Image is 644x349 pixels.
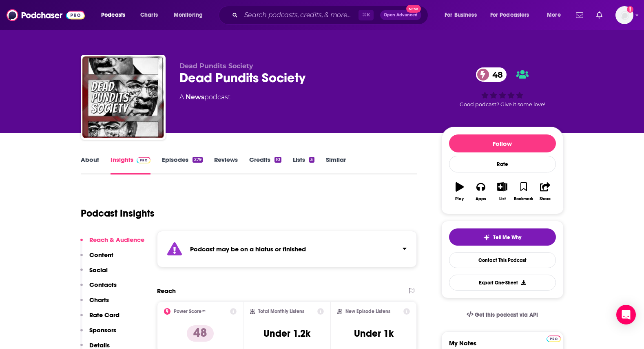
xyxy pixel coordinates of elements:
a: InsightsPodchaser Pro [111,156,151,174]
span: ⌘ K [359,10,374,20]
button: Play [449,177,470,206]
a: 48 [476,67,507,82]
button: Bookmark [513,177,534,206]
p: 48 [187,325,214,342]
button: open menu [485,9,541,22]
a: Lists3 [293,156,314,174]
span: 48 [484,67,507,82]
span: Dead Pundits Society [179,62,253,70]
a: Show notifications dropdown [593,8,606,22]
a: Episodes279 [162,156,202,174]
span: For Podcasters [490,9,529,21]
div: List [499,197,506,201]
div: 279 [193,157,202,163]
span: Logged in as LornaG [615,6,633,24]
p: Contacts [89,281,117,289]
span: More [547,9,561,21]
span: Open Advanced [384,13,418,17]
a: Show notifications dropdown [573,8,586,22]
button: Share [534,177,555,206]
button: open menu [95,9,136,22]
img: Podchaser Pro [547,336,561,342]
div: 48Good podcast? Give it some love! [441,62,564,113]
span: Monitoring [174,9,203,21]
a: Credits10 [249,156,281,174]
p: Reach & Audience [89,236,144,244]
button: Content [80,251,113,266]
h3: Under 1.2k [263,327,310,340]
a: Pro website [547,334,561,342]
input: Search podcasts, credits, & more... [241,9,359,22]
img: tell me why sparkle [483,234,490,241]
div: 3 [309,157,314,163]
button: List [491,177,513,206]
h1: Podcast Insights [81,207,155,219]
a: Charts [135,9,163,22]
div: Search podcasts, credits, & more... [226,6,436,25]
div: A podcast [179,92,230,102]
h2: Power Score™ [174,309,206,314]
strong: Podcast may be on a hiatus or finished [190,245,306,253]
img: User Profile [615,6,633,24]
button: Rate Card [80,311,120,326]
a: Get this podcast via API [460,305,545,325]
div: 10 [274,157,281,163]
a: Contact This Podcast [449,252,556,268]
p: Rate Card [89,311,120,319]
svg: Add a profile image [627,6,633,13]
a: Similar [326,156,346,174]
button: open menu [168,9,213,22]
span: New [406,5,421,13]
button: Show profile menu [615,6,633,24]
div: Open Intercom Messenger [616,305,636,324]
div: Share [540,197,551,201]
a: About [81,156,99,174]
div: Rate [449,156,556,172]
a: Reviews [214,156,238,174]
button: Open AdvancedNew [380,10,421,20]
p: Details [89,341,110,349]
button: Follow [449,134,556,152]
img: Podchaser - Follow, Share and Rate Podcasts [7,7,85,23]
p: Sponsors [89,326,116,334]
h2: New Episode Listens [345,309,390,314]
h2: Reach [157,287,176,295]
span: Tell Me Why [493,234,521,241]
button: Contacts [80,281,117,296]
div: Bookmark [514,197,533,201]
span: For Business [445,9,477,21]
span: Get this podcast via API [475,311,538,318]
h3: Under 1k [354,327,394,340]
p: Content [89,251,113,259]
div: Play [455,197,464,201]
button: Reach & Audience [80,236,144,251]
h2: Total Monthly Listens [258,309,304,314]
span: Podcasts [101,9,125,21]
img: Podchaser Pro [137,157,151,163]
button: Social [80,266,108,281]
button: open menu [541,9,571,22]
span: Good podcast? Give it some love! [460,101,545,107]
button: tell me why sparkleTell Me Why [449,228,556,246]
button: Export One-Sheet [449,275,556,291]
div: Apps [476,197,486,201]
span: Charts [140,9,158,21]
section: Click to expand status details [157,231,417,267]
button: Sponsors [80,326,116,341]
a: News [186,93,204,101]
p: Charts [89,296,109,304]
button: open menu [439,9,487,22]
button: Apps [470,177,491,206]
img: Dead Pundits Society [82,56,164,138]
p: Social [89,266,108,274]
button: Charts [80,296,109,311]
